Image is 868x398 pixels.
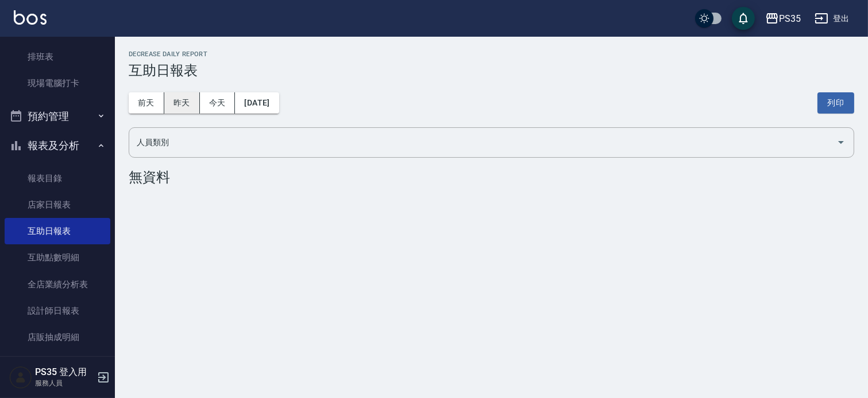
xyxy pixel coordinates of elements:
a: 排班表 [5,44,110,70]
p: 服務人員 [35,378,94,388]
img: Logo [14,10,47,25]
a: 店販抽成明細 [5,324,110,350]
button: 預約管理 [5,102,110,131]
h5: PS35 登入用 [35,366,94,378]
input: 人員名稱 [134,132,832,153]
div: 無資料 [129,169,854,185]
button: PS35 [761,7,805,30]
button: 前天 [129,92,164,114]
a: 現場電腦打卡 [5,70,110,96]
img: Person [9,366,32,389]
button: 昨天 [164,92,200,114]
button: 報表及分析 [5,131,110,161]
button: save [732,7,755,30]
a: 互助點數明細 [5,244,110,271]
button: [DATE] [235,92,279,114]
a: 費用分析表 [5,350,110,377]
button: Open [832,133,850,151]
button: 今天 [200,92,236,114]
div: PS35 [779,11,801,26]
a: 設計師日報表 [5,298,110,324]
button: 登出 [810,8,854,29]
a: 互助日報表 [5,218,110,244]
a: 報表目錄 [5,165,110,192]
h2: Decrease Daily Report [129,50,854,58]
a: 店家日報表 [5,192,110,218]
button: 列印 [817,92,854,114]
a: 全店業績分析表 [5,271,110,298]
h3: 互助日報表 [129,63,854,79]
